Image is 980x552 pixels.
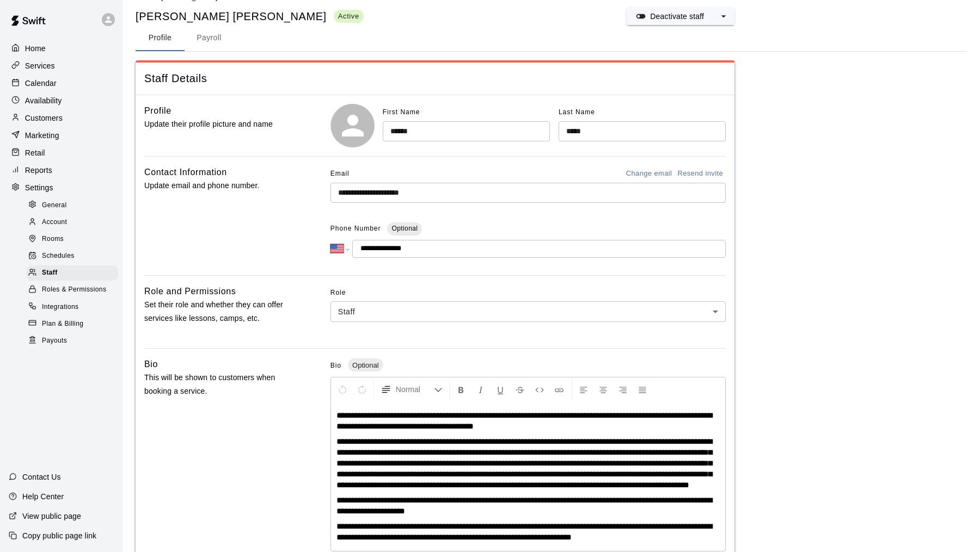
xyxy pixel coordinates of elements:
[530,380,549,399] button: Insert Code
[452,380,470,399] button: Format Bold
[22,511,81,522] p: View public page
[383,108,420,116] span: First Name
[26,299,122,315] a: Integrations
[26,215,118,230] div: Account
[136,9,364,24] div: [PERSON_NAME] [PERSON_NAME]
[26,231,122,248] a: Rooms
[26,317,118,332] div: Plan & Billing
[594,380,612,399] button: Center Align
[353,380,371,399] button: Redo
[26,282,118,297] div: Roles & Permissions
[26,214,122,231] a: Account
[26,282,122,299] a: Roles & Permissions
[26,333,118,349] div: Payouts
[25,182,53,193] p: Settings
[25,43,46,54] p: Home
[26,315,122,332] a: Plan & Billing
[348,361,383,369] span: Optional
[185,25,234,51] button: Payroll
[330,362,341,369] span: Bio
[330,301,726,321] div: Staff
[144,117,296,131] p: Update their profile picture and name
[396,384,434,395] span: Normal
[330,165,350,183] span: Email
[26,198,118,213] div: General
[623,165,675,182] button: Change email
[9,40,114,57] a: Home
[25,147,45,158] p: Retail
[559,108,595,116] span: Last Name
[333,380,352,399] button: Undo
[22,491,64,502] p: Help Center
[633,380,652,399] button: Justify Align
[26,197,122,214] a: General
[26,249,118,264] div: Schedules
[22,472,61,482] p: Contact Us
[574,380,593,399] button: Left Align
[334,11,364,21] span: Active
[9,110,114,126] a: Customers
[22,530,96,541] p: Copy public page link
[144,179,296,193] p: Update email and phone number.
[144,71,726,86] span: Staff Details
[42,284,106,295] span: Roles & Permissions
[391,225,418,232] span: Optional
[42,251,75,262] span: Schedules
[614,380,632,399] button: Right Align
[9,92,114,109] a: Availability
[144,298,296,325] p: Set their role and whether they can offer services like lessons, camps, etc.
[650,11,704,22] p: Deactivate staff
[136,25,185,51] button: Profile
[26,265,122,282] a: Staff
[42,234,64,245] span: Rooms
[471,380,490,399] button: Format Italics
[627,8,713,25] button: Deactivate staff
[550,380,568,399] button: Insert Link
[25,113,63,123] p: Customers
[330,284,726,302] span: Role
[42,200,67,211] span: General
[330,220,381,238] span: Phone Number
[42,268,58,278] span: Staff
[26,265,118,281] div: Staff
[376,380,447,399] button: Formatting Options
[42,336,67,346] span: Payouts
[511,380,529,399] button: Format Strikethrough
[9,58,114,74] a: Services
[9,127,114,144] a: Marketing
[675,165,726,182] button: Resend invite
[144,165,227,179] h6: Contact Information
[26,232,118,247] div: Rooms
[491,380,510,399] button: Format Underline
[42,217,67,228] span: Account
[42,302,79,313] span: Integrations
[9,162,114,178] a: Reports
[42,319,83,330] span: Plan & Billing
[144,284,236,299] h6: Role and Permissions
[25,95,62,106] p: Availability
[136,25,967,51] div: staff form tabs
[9,179,114,196] a: Settings
[144,357,158,371] h6: Bio
[26,248,122,265] a: Schedules
[627,8,734,25] div: split button
[144,371,296,398] p: This will be shown to customers when booking a service.
[9,75,114,91] a: Calendar
[9,145,114,161] a: Retail
[713,8,734,25] button: select merge strategy
[25,78,57,89] p: Calendar
[26,332,122,349] a: Payouts
[144,104,171,118] h6: Profile
[25,130,59,141] p: Marketing
[26,300,118,315] div: Integrations
[25,165,52,176] p: Reports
